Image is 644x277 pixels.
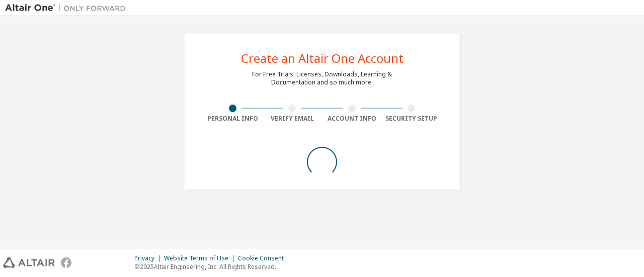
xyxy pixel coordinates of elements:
div: Cookie Consent [238,254,290,262]
div: Personal Info [203,115,263,123]
p: © 2025 Altair Engineering, Inc. All Rights Reserved. [134,262,290,271]
div: Account Info [322,115,382,123]
div: For Free Trials, Licenses, Downloads, Learning & Documentation and so much more. [252,70,392,86]
div: Create an Altair One Account [241,52,404,64]
div: Website Terms of Use [164,254,238,262]
div: Security Setup [382,115,442,123]
div: Verify Email [263,115,323,123]
div: Privacy [134,254,164,262]
img: altair_logo.svg [3,257,55,268]
img: facebook.svg [61,257,71,268]
img: Altair One [5,3,131,13]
